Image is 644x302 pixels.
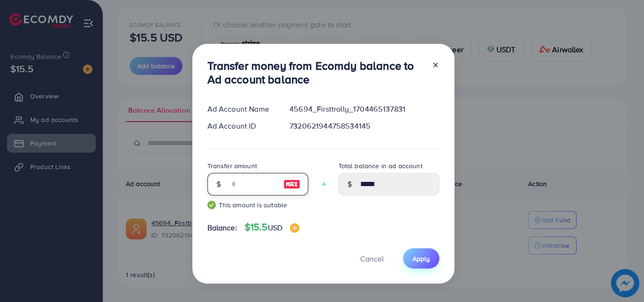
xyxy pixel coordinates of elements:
[282,104,446,114] div: 45694_Firsttrolly_1704465137831
[207,222,237,233] span: Balance:
[348,248,396,269] button: Cancel
[245,221,299,233] h4: $15.5
[207,59,424,86] h3: Transfer money from Ecomdy balance to Ad account balance
[403,248,439,269] button: Apply
[207,161,257,171] label: Transfer amount
[360,253,384,264] span: Cancel
[200,104,282,114] div: Ad Account Name
[268,222,282,233] span: USD
[283,179,300,190] img: image
[413,254,430,263] span: Apply
[282,121,446,131] div: 7320621944758534145
[339,161,422,171] label: Total balance in ad account
[207,200,308,210] small: This amount is suitable
[207,201,216,209] img: guide
[290,223,299,233] img: image
[200,121,282,131] div: Ad Account ID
